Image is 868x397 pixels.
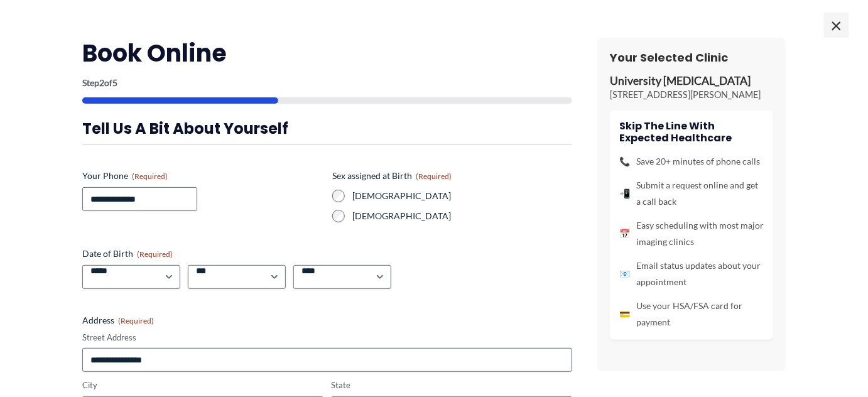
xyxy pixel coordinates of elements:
li: Email status updates about your appointment [619,258,764,290]
h3: Your Selected Clinic [610,50,773,65]
p: [STREET_ADDRESS][PERSON_NAME] [610,89,773,101]
span: 📧 [619,266,630,282]
span: (Required) [132,171,168,181]
p: University [MEDICAL_DATA] [610,74,773,89]
span: (Required) [118,316,154,325]
span: 💳 [619,306,630,322]
span: × [824,13,849,38]
span: (Required) [416,171,452,181]
legend: Address [82,314,154,327]
li: Submit a request online and get a call back [619,177,764,210]
label: City [82,379,323,391]
span: 📞 [619,153,630,170]
label: Your Phone [82,170,322,182]
h2: Book Online [82,38,572,68]
p: Step of [82,79,572,87]
li: Easy scheduling with most major imaging clinics [619,217,764,250]
span: 📲 [619,185,630,202]
legend: Date of Birth [82,247,173,260]
span: (Required) [137,249,173,259]
label: Street Address [82,332,572,344]
span: 📅 [619,226,630,242]
li: Use your HSA/FSA card for payment [619,298,764,330]
legend: Sex assigned at Birth [332,170,452,182]
label: State [331,379,572,391]
li: Save 20+ minutes of phone calls [619,153,764,170]
h3: Tell us a bit about yourself [82,119,572,138]
span: 5 [112,77,117,88]
h4: Skip the line with Expected Healthcare [619,120,764,144]
label: [DEMOGRAPHIC_DATA] [352,210,572,222]
span: 2 [99,77,104,88]
label: [DEMOGRAPHIC_DATA] [352,190,572,202]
